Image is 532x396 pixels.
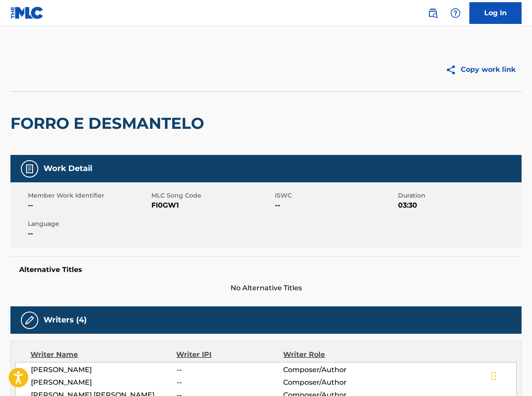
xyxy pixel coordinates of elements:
[424,4,442,22] a: Public Search
[43,164,92,174] h5: Work Detail
[469,2,522,24] a: Log In
[28,191,149,200] span: Member Work Identifier
[445,64,461,75] img: Copy work link
[30,349,176,360] div: Writer Name
[283,365,380,375] span: Composer/Author
[398,200,519,211] span: 03:30
[450,8,461,18] img: help
[43,315,87,325] h5: Writers (4)
[28,219,149,228] span: Language
[177,365,284,375] span: --
[447,4,464,22] div: Help
[398,191,519,200] span: Duration
[28,228,149,239] span: --
[151,200,273,211] span: FI0GW1
[19,265,513,274] h5: Alternative Titles
[177,377,284,388] span: --
[10,7,44,19] img: MLC Logo
[275,191,396,200] span: ISWC
[176,349,283,360] div: Writer IPI
[283,377,380,388] span: Composer/Author
[439,59,522,81] button: Copy work link
[489,354,532,396] iframe: Chat Widget
[24,315,35,326] img: Writers
[31,377,177,388] span: [PERSON_NAME]
[151,191,273,200] span: MLC Song Code
[283,349,381,360] div: Writer Role
[24,164,35,174] img: Work Detail
[428,8,438,18] img: search
[10,114,208,133] h2: FORRO E DESMANTELO
[10,283,522,293] span: No Alternative Titles
[31,365,177,375] span: [PERSON_NAME]
[491,363,496,389] div: Drag
[275,200,396,211] span: --
[28,200,149,211] span: --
